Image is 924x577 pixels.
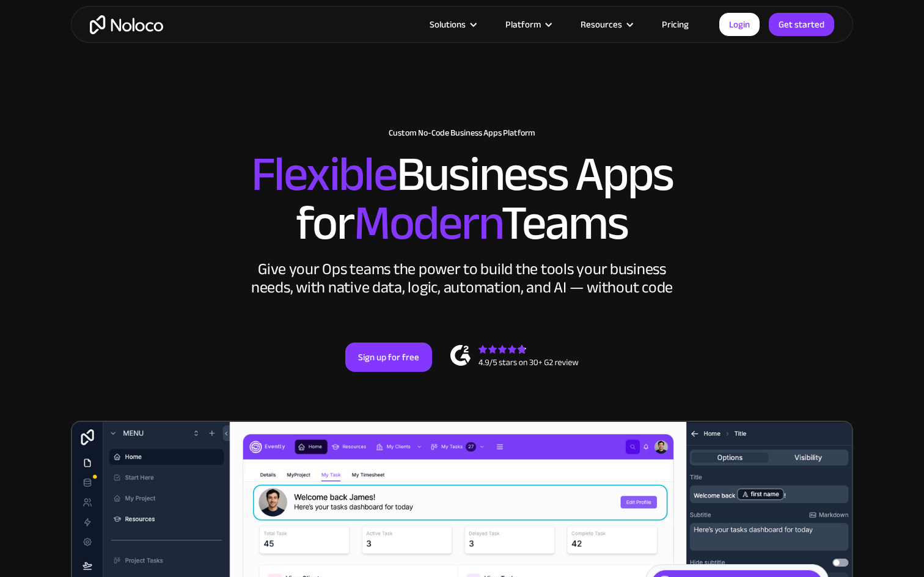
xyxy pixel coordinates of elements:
[414,16,490,32] div: Solutions
[581,16,622,32] div: Resources
[719,13,760,36] a: Login
[490,16,565,32] div: Platform
[83,128,841,138] h1: Custom No-Code Business Apps Platform
[251,129,397,220] span: Flexible
[647,16,704,32] a: Pricing
[83,150,841,248] h2: Business Apps for Teams
[90,15,163,34] a: home
[505,16,541,32] div: Platform
[354,178,501,269] span: Modern
[345,343,432,372] a: Sign up for free
[769,13,834,36] a: Get started
[248,260,676,297] div: Give your Ops teams the power to build the tools your business needs, with native data, logic, au...
[430,16,466,32] div: Solutions
[565,16,647,32] div: Resources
